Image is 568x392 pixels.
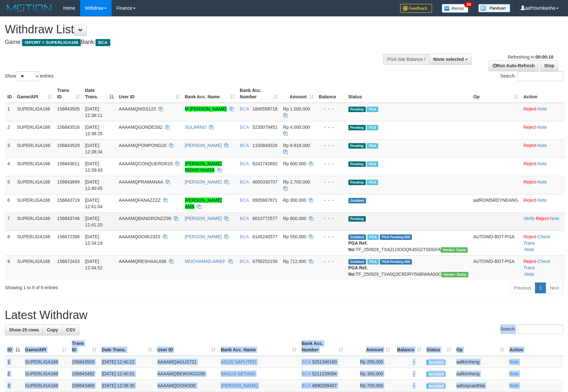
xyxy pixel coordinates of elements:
a: [PERSON_NAME] [185,234,222,239]
td: SUPERLIGA168 [22,368,69,380]
span: None selected [433,57,464,62]
td: 6 [5,194,14,212]
td: AAAAMQDONODE [155,380,218,392]
img: Button%20Memo.svg [442,4,469,13]
span: Grabbed [348,234,366,240]
span: Rp 600.000 [283,161,306,166]
span: Copy 4000330707 to clipboard [253,179,278,184]
a: [PERSON_NAME] [221,383,258,388]
span: Rp 4.000.000 [283,125,310,130]
span: Accepted [426,383,446,389]
h1: Latest Withdraw [5,309,563,322]
td: 4 [5,158,14,176]
span: Copy 6241742692 to clipboard [253,161,278,166]
div: PGA Site Balance / [383,54,429,65]
span: Pending [348,180,366,185]
th: Status: activate to sort column ascending [424,338,454,356]
span: 156672433 [57,259,79,264]
span: [DATE] 12:34:19 [85,234,103,246]
span: Copy [47,327,58,332]
div: - - - [319,142,343,149]
td: SUPERLIGA168 [14,212,54,231]
div: - - - [319,106,343,112]
a: Reject [523,143,536,148]
span: BCA [240,143,249,148]
div: - - - [319,124,343,130]
td: · · [521,255,565,280]
td: 156843492 [69,368,99,380]
span: Marked by aafsoycanthlai [367,125,378,130]
td: aafsoycanthlai [454,380,507,392]
span: Pending [348,161,366,167]
span: Copy 4890289407 to clipboard [312,383,337,388]
img: MOTION_logo.png [5,3,54,13]
td: · [521,158,565,176]
h4: Game: Bank: [5,39,372,45]
a: Check Trans [523,259,550,270]
span: Marked by aafsoycanthlai [367,143,378,149]
span: BCA [240,259,249,264]
td: - [393,380,424,392]
th: Game/API: activate to sort column ascending [22,338,69,356]
th: User ID: activate to sort column ascending [116,85,182,103]
span: AAAAMQRESHAAL666 [119,259,167,264]
label: Show entries [5,71,54,81]
img: Feedback.jpg [400,4,432,13]
span: BCA [96,39,110,46]
span: Pending [348,143,366,149]
th: ID: activate to sort column descending [5,338,22,356]
a: Show 25 rows [5,324,43,335]
span: Accepted [426,360,446,365]
a: Reject [523,179,536,184]
span: Vendor URL: https://trx31.1velocity.biz [441,272,468,277]
a: Next [546,282,563,293]
span: [DATE] 12:41:20 [85,216,103,227]
th: Bank Acc. Number: activate to sort column ascending [299,338,346,356]
a: Note [538,143,547,148]
td: aafkimheng [454,356,507,368]
td: · [521,103,565,121]
td: SUPERLIGA168 [14,255,54,280]
div: - - - [319,233,343,240]
a: Stop [540,60,558,71]
th: Trans ID: activate to sort column ascending [54,85,82,103]
span: Refreshing in: [508,54,553,60]
a: Reject [523,198,536,203]
span: AAAAMQCONQUEROR19 [119,161,173,166]
span: AAAAMQPOMPONG20 [119,143,167,148]
h1: Withdraw List [5,23,372,36]
td: [DATE] 12:39:35 [99,380,155,392]
span: Copy 5211239094 to clipboard [312,371,337,376]
div: Showing 1 to 9 of 9 entries [5,282,232,291]
a: AGUS SAPUTRO [221,359,256,364]
span: [DATE] 12:38:25 [85,125,103,136]
td: 5 [5,176,14,194]
th: Trans ID: activate to sort column ascending [69,338,99,356]
span: CSV [66,327,75,332]
span: 156843746 [57,216,79,221]
td: 1 [5,356,22,368]
td: 1 [5,103,14,121]
span: Pending [348,107,366,112]
span: Pending [348,125,366,130]
input: Search: [518,71,563,81]
a: Note [550,216,559,221]
th: Op: activate to sort column ascending [471,85,521,103]
td: 2 [5,368,22,380]
td: 3 [5,380,22,392]
td: Rp 250,000 [346,356,393,368]
td: SUPERLIGA168 [14,139,54,158]
th: Game/API: activate to sort column ascending [14,85,54,103]
a: Run Auto-Refresh [489,60,539,71]
td: SUPERLIGA168 [14,176,54,194]
a: Reject [523,106,536,111]
span: Copy 1150849329 to clipboard [253,143,278,148]
td: aafkimheng [454,368,507,380]
span: AAAAMQPRAMANAA [119,179,163,184]
th: Date Trans.: activate to sort column ascending [99,338,155,356]
a: Previous [510,282,535,293]
span: Copy 5235079451 to clipboard [253,125,278,130]
a: Note [509,371,519,376]
td: 3 [5,139,14,158]
a: CSV [62,324,79,335]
